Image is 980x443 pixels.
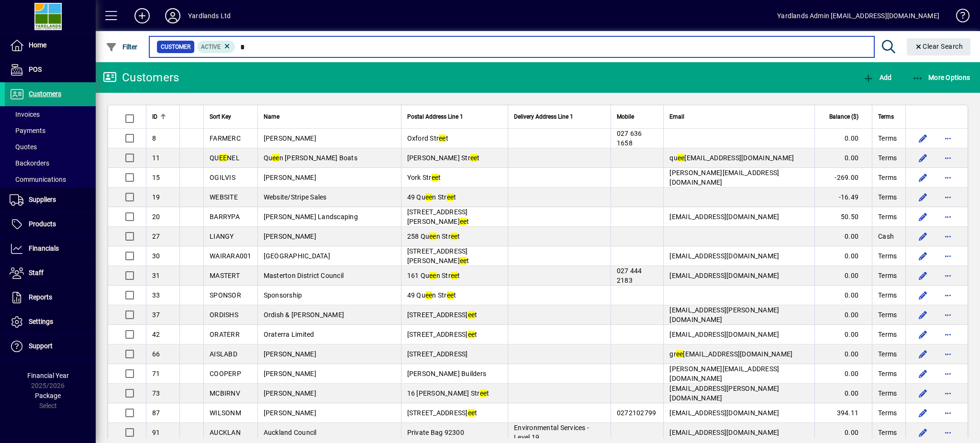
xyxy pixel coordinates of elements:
[152,331,160,338] span: 42
[29,244,59,252] span: Financials
[669,429,779,436] span: [EMAIL_ADDRESS][DOMAIN_NAME]
[451,272,458,279] em: ee
[470,154,478,162] em: ee
[210,429,241,436] span: AUCKLAN
[201,44,221,50] span: Active
[264,429,317,436] span: Auckland Council
[617,111,634,122] span: Mobile
[152,193,160,201] span: 19
[814,227,872,246] td: 0.00
[940,307,956,322] button: More options
[915,189,931,205] button: Edit
[152,291,160,299] span: 33
[468,331,475,338] em: ee
[210,409,241,417] span: WILSONM
[5,286,96,310] a: Reports
[210,311,238,319] span: ORDISHS
[468,311,475,319] em: ee
[29,318,53,325] span: Settings
[407,134,448,142] span: Oxford Str t
[617,111,658,122] div: Mobile
[878,271,897,280] span: Terms
[157,7,188,24] button: Profile
[10,143,37,151] span: Quotes
[5,212,96,236] a: Products
[914,43,963,50] span: Clear Search
[915,131,931,146] button: Edit
[940,327,956,342] button: More options
[264,213,358,221] span: [PERSON_NAME] Landscaping
[152,311,160,319] span: 37
[152,111,157,122] span: ID
[152,134,156,142] span: 8
[814,168,872,188] td: -269.00
[860,69,894,86] button: Add
[940,346,956,362] button: More options
[878,408,897,418] span: Terms
[915,229,931,244] button: Edit
[669,331,779,338] span: [EMAIL_ADDRESS][DOMAIN_NAME]
[407,233,460,240] span: 258 Qu n Str t
[5,237,96,261] a: Financials
[407,291,457,299] span: 49 Qu n Str t
[669,385,779,402] span: [EMAIL_ADDRESS][PERSON_NAME][DOMAIN_NAME]
[949,2,968,33] a: Knowledge Base
[915,170,931,185] button: Edit
[669,409,779,417] span: [EMAIL_ADDRESS][DOMAIN_NAME]
[152,429,160,436] span: 91
[407,331,478,338] span: [STREET_ADDRESS] t
[669,154,794,162] span: qu [EMAIL_ADDRESS][DOMAIN_NAME]
[912,74,970,81] span: More Options
[669,111,809,122] div: Email
[468,409,475,417] em: ee
[814,266,872,286] td: 0.00
[264,409,316,417] span: [PERSON_NAME]
[5,188,96,212] a: Suppliers
[152,252,160,260] span: 30
[103,38,140,55] button: Filter
[264,111,279,122] span: Name
[407,370,487,377] span: [PERSON_NAME] Builders
[940,189,956,205] button: More options
[617,130,642,147] span: 027 636 1658
[106,43,138,51] span: Filter
[480,389,487,397] em: ee
[878,111,894,122] span: Terms
[210,370,241,377] span: COOPERP
[878,290,897,300] span: Terms
[29,41,46,49] span: Home
[915,386,931,401] button: Edit
[829,111,858,122] span: Balance ($)
[915,268,931,283] button: Edit
[910,69,973,86] button: More Options
[669,213,779,221] span: [EMAIL_ADDRESS][DOMAIN_NAME]
[814,188,872,207] td: -16.49
[447,193,454,201] em: ee
[669,111,684,122] span: Email
[5,261,96,285] a: Staff
[878,369,897,378] span: Terms
[878,212,897,221] span: Terms
[940,386,956,401] button: More options
[407,409,478,417] span: [STREET_ADDRESS] t
[814,325,872,344] td: 0.00
[878,192,897,202] span: Terms
[514,424,589,441] span: Environmental Services - Level 19
[264,389,316,397] span: [PERSON_NAME]
[777,8,939,23] div: Yardlands Admin [EMAIL_ADDRESS][DOMAIN_NAME]
[878,349,897,359] span: Terms
[940,366,956,381] button: More options
[669,306,779,323] span: [EMAIL_ADDRESS][PERSON_NAME][DOMAIN_NAME]
[10,127,45,134] span: Payments
[152,409,160,417] span: 87
[210,272,240,279] span: MASTERT
[514,111,573,122] span: Delivery Address Line 1
[432,174,439,181] em: ee
[915,366,931,381] button: Edit
[940,288,956,303] button: More options
[10,111,40,118] span: Invoices
[814,403,872,423] td: 394.11
[407,311,478,319] span: [STREET_ADDRESS] t
[429,272,436,279] em: ee
[29,293,52,301] span: Reports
